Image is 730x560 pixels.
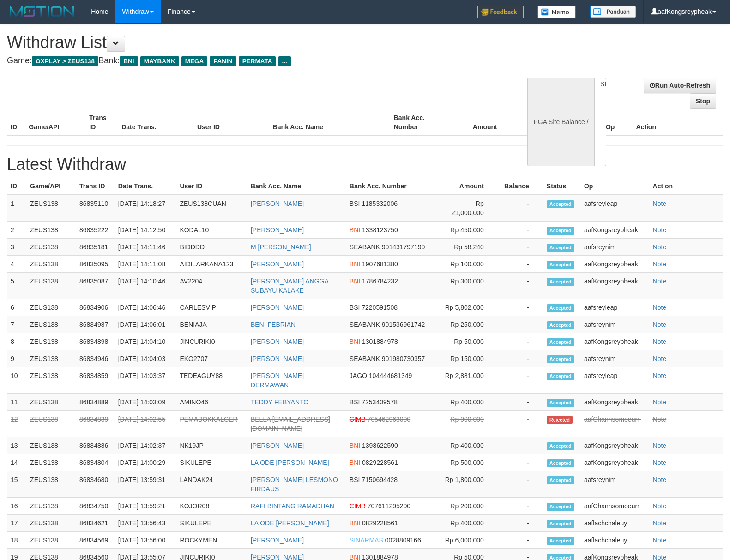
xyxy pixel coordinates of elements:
td: 86834946 [76,350,115,367]
td: 3 [7,239,26,256]
a: [PERSON_NAME] [251,442,304,449]
th: Action [632,109,723,136]
td: ZEUS138 [26,498,76,515]
a: [PERSON_NAME] LESMONO FIRDAUS [251,476,338,493]
td: NK19JP [176,437,247,454]
a: Note [653,476,667,483]
span: BNI [350,260,360,268]
td: aafsreynim [580,471,649,498]
a: M [PERSON_NAME] [251,243,311,251]
td: 4 [7,256,26,273]
span: PANIN [210,56,236,66]
td: [DATE] 14:00:29 [115,454,176,471]
span: Accepted [547,338,574,346]
a: LA ODE [PERSON_NAME] [251,459,329,466]
span: 1301884978 [362,338,398,345]
a: LA ODE [PERSON_NAME] [251,519,329,527]
td: [DATE] 14:11:08 [115,256,176,273]
th: ID [7,109,25,136]
a: [PERSON_NAME] [251,338,304,345]
th: Action [649,178,723,195]
td: ZEUS138 [26,195,76,222]
span: Accepted [547,537,574,545]
td: - [498,222,543,239]
td: ZEUS138 [26,239,76,256]
td: 12 [7,411,26,437]
span: Accepted [547,442,574,450]
a: Note [653,243,667,251]
span: 1907681380 [362,260,398,268]
a: [PERSON_NAME] [251,304,304,311]
span: OXPLAY > ZEUS138 [32,56,98,66]
td: AIDILARKANA123 [176,256,247,273]
span: 7220591508 [362,304,398,311]
a: [PERSON_NAME] [251,226,304,234]
td: TEDEAGUY88 [176,367,247,394]
th: Balance [498,178,543,195]
td: 5 [7,273,26,299]
td: BENIAJA [176,316,247,333]
span: 1185332006 [362,200,398,207]
th: Trans ID [85,109,118,136]
th: Status [543,178,580,195]
td: - [498,333,543,350]
span: CIMB [350,502,366,510]
th: Date Trans. [115,178,176,195]
a: Note [653,338,667,345]
span: Accepted [547,200,574,208]
h1: Latest Withdraw [7,155,723,174]
th: Game/API [25,109,85,136]
a: Note [653,519,667,527]
td: - [498,532,543,549]
span: BSI [350,304,360,311]
a: Note [653,442,667,449]
td: ROCKYMEN [176,532,247,549]
td: - [498,256,543,273]
td: [DATE] 14:12:50 [115,222,176,239]
td: [DATE] 14:03:09 [115,394,176,411]
td: 10 [7,367,26,394]
span: 901536961742 [382,321,425,328]
a: Run Auto-Refresh [644,78,716,93]
td: [DATE] 13:59:31 [115,471,176,498]
td: aaflachchaleuy [580,532,649,549]
span: Accepted [547,244,574,252]
td: [DATE] 14:18:27 [115,195,176,222]
span: Accepted [547,520,574,528]
td: 7 [7,316,26,333]
td: 1 [7,195,26,222]
span: 705462963000 [368,415,410,423]
td: Rp 50,000 [440,333,498,350]
th: Bank Acc. Name [247,178,346,195]
td: SIKULEPE [176,515,247,532]
td: 86834680 [76,471,115,498]
td: [DATE] 13:59:21 [115,498,176,515]
span: 7253409578 [362,398,398,406]
td: aafsreynim [580,350,649,367]
td: KODAL10 [176,222,247,239]
span: Accepted [547,399,574,407]
td: [DATE] 14:06:01 [115,316,176,333]
span: BNI [350,442,360,449]
a: BENI FEBRIAN [251,321,296,328]
td: - [498,350,543,367]
td: aafKongsreypheak [580,437,649,454]
span: 0829228561 [362,519,398,527]
img: panduan.png [590,6,636,18]
td: 86834889 [76,394,115,411]
td: BIDDDD [176,239,247,256]
a: Note [653,459,667,466]
td: 16 [7,498,26,515]
a: [PERSON_NAME] [251,200,304,207]
th: User ID [176,178,247,195]
span: 901431797190 [382,243,425,251]
td: - [498,316,543,333]
th: Bank Acc. Number [390,109,451,136]
td: - [498,367,543,394]
td: aafsreyleap [580,299,649,316]
td: ZEUS138 [26,437,76,454]
span: Rejected [547,416,573,424]
span: 0028809166 [385,536,421,544]
td: ZEUS138 [26,256,76,273]
td: aafsreyleap [580,195,649,222]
